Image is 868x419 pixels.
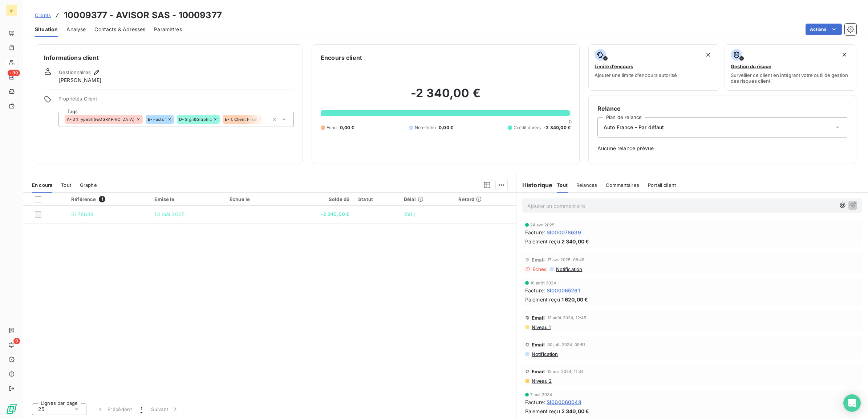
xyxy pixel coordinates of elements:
div: Émise le [154,196,221,202]
span: D- Sign&Graphic [179,117,212,122]
span: 150 j [404,211,415,217]
img: Logo LeanPay [6,403,17,415]
span: Échu [326,124,337,131]
div: Délai [404,196,450,202]
span: 2 340,00 € [561,238,589,245]
span: 1 [99,196,105,202]
button: Limite d’encoursAjouter une limite d’encours autorisé [588,44,720,91]
button: 1 [136,402,147,417]
span: Facture : [525,287,545,294]
span: Gestion du risque [731,63,771,69]
span: Analyse [66,26,86,33]
button: Précédent [92,402,136,417]
span: Propriétés Client [58,96,294,106]
span: 13 mai 2024, 11:44 [547,369,584,374]
span: Paiement reçu [525,296,560,303]
span: Email [532,257,545,263]
span: Paiement reçu [525,238,560,245]
button: Gestion du risqueSurveiller ce client en intégrant votre outil de gestion des risques client. [725,44,856,91]
span: 0,00 € [439,124,453,131]
span: 17 avr. 2025, 08:49 [547,258,585,262]
span: A- 3.1 Type3/[GEOGRAPHIC_DATA] [67,117,135,122]
span: SI000060048 [547,398,581,406]
span: E- 1. Client Final [225,117,257,122]
div: Statut [358,196,395,202]
h3: 10009377 - AVISOR SAS - 10009377 [64,9,222,22]
span: -2 340,00 € [286,211,349,218]
span: SI000065261 [547,287,580,294]
span: [PERSON_NAME] [59,77,101,84]
span: Gestionnaires [59,69,91,75]
span: 24 avr. 2025 [530,223,555,227]
span: Niveau 1 [531,324,551,330]
span: B- Factor [148,117,166,122]
h2: -2 340,00 € [321,86,571,108]
a: Clients [35,12,51,19]
span: 9 [13,338,20,344]
span: Auto France - Par défaut [604,124,664,131]
span: 25 [38,406,44,413]
span: Paramètres [154,26,182,33]
span: Non-échu [415,124,436,131]
h6: Relance [597,104,847,113]
span: Email [532,342,545,348]
span: Niveau 2 [531,378,552,384]
span: Surveiller ce client en intégrant votre outil de gestion des risques client. [731,72,850,84]
div: Référence [71,196,146,202]
span: 30 juil. 2024, 09:51 [547,342,585,347]
span: 2 340,00 € [561,407,589,415]
span: 12 août 2024, 12:45 [547,316,587,320]
h6: Encours client [321,53,362,62]
h6: Informations client [44,53,294,62]
h6: Historique [516,181,553,189]
span: Crédit divers [514,124,541,131]
span: Tout [61,182,71,188]
span: 7 mai 2024 [530,393,552,397]
span: SI000078639 [547,229,581,236]
span: +99 [8,70,20,76]
span: Situation [35,26,58,33]
span: Portail client [648,182,676,188]
span: Relances [576,182,597,188]
span: Tout [557,182,568,188]
span: Email [532,315,545,321]
span: Clients [35,12,51,18]
span: Facture : [525,398,545,406]
div: GI [6,4,17,16]
span: Limite d’encours [595,63,633,69]
span: Notification [531,351,558,357]
span: Facture : [525,229,545,236]
span: 0 [569,119,572,124]
span: Graphe [80,182,97,188]
span: Ajouter une limite d’encours autorisé [595,72,677,78]
button: Suivant [147,402,183,417]
span: Email [532,369,545,374]
div: Solde dû [286,196,349,202]
span: Paiement reçu [525,407,560,415]
span: 16 août 2024 [530,281,556,285]
span: Notification [555,266,583,272]
input: Ajouter une valeur [263,116,269,123]
div: Open Intercom Messenger [843,394,861,412]
span: 13 mai 2025 [154,211,184,217]
span: 1 620,00 € [561,296,588,303]
span: Contacts & Adresses [94,26,145,33]
span: 0,00 € [340,124,354,131]
span: En cours [32,182,52,188]
span: Echec [532,266,547,272]
span: -2 340,00 € [544,124,571,131]
button: Actions [806,24,842,35]
div: Retard [458,196,511,202]
span: SI 78639 [71,211,94,217]
span: Commentaires [606,182,639,188]
span: 1 [141,406,142,413]
div: Échue le [230,196,277,202]
span: Aucune relance prévue [597,145,847,152]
